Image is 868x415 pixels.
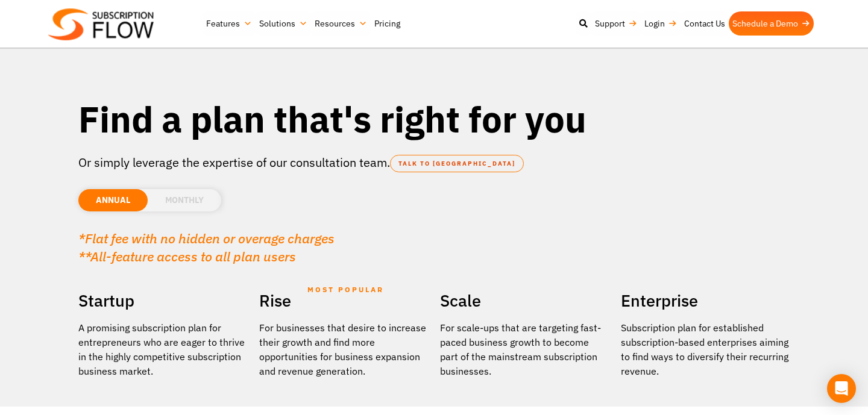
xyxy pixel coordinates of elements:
a: TALK TO [GEOGRAPHIC_DATA] [390,155,524,172]
div: For businesses that desire to increase their growth and find more opportunities for business expa... [259,320,428,378]
em: **All-feature access to all plan users [78,248,296,265]
h2: Scale [440,287,609,314]
li: MONTHLY [148,189,221,211]
h1: Find a plan that's right for you [78,96,790,142]
img: Subscriptionflow [48,8,154,40]
div: Open Intercom Messenger [827,374,856,403]
h2: Enterprise [621,287,790,314]
a: Support [591,11,641,36]
a: Solutions [256,11,311,36]
span: MOST POPULAR [307,276,384,304]
a: Contact Us [681,11,729,36]
li: ANNUAL [78,189,148,211]
a: Login [641,11,681,36]
p: A promising subscription plan for entrepreneurs who are eager to thrive in the highly competitive... [78,320,247,378]
h2: Rise [259,287,428,314]
p: Or simply leverage the expertise of our consultation team. [78,154,790,172]
a: Schedule a Demo [729,11,814,36]
p: Subscription plan for established subscription-based enterprises aiming to find ways to diversify... [621,320,790,378]
a: Pricing [371,11,404,36]
em: *Flat fee with no hidden or overage charges [78,229,335,247]
a: Resources [311,11,371,36]
h2: Startup [78,287,247,314]
a: Features [203,11,256,36]
div: For scale-ups that are targeting fast-paced business growth to become part of the mainstream subs... [440,320,609,378]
